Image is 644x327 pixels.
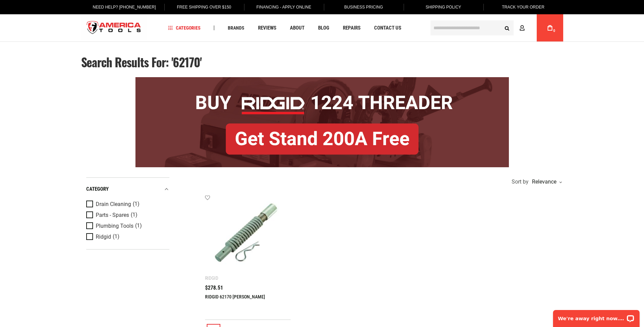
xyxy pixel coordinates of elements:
span: Drain Cleaning [96,201,131,207]
span: Categories [168,25,201,30]
a: About [287,23,308,33]
span: (1) [113,234,119,240]
a: Blog [315,23,332,33]
a: store logo [81,15,147,41]
a: BOGO: Buy RIDGID® 1224 Threader, Get Stand 200A Free! [135,77,509,82]
span: (1) [131,212,137,218]
div: Ridgid [205,275,218,281]
span: $278.51 [205,285,223,291]
button: Search [501,21,514,34]
span: Sort by [512,179,529,185]
span: Contact Us [374,25,401,31]
a: Reviews [255,23,279,33]
span: Blog [318,25,329,31]
span: 0 [553,29,555,33]
img: RIDGID 62170 ROD HOLDER [212,202,284,274]
span: (1) [135,223,142,229]
a: 0 [544,14,556,41]
span: Search results for: '62170' [81,53,202,71]
span: Ridgid [96,234,111,240]
a: Plumbing Tools (1) [86,222,168,230]
div: category [86,185,169,194]
a: Brands [225,23,247,33]
span: Parts - Spares [96,212,129,218]
img: America Tools [81,15,147,41]
a: Contact Us [371,23,404,33]
span: Shipping Policy [426,5,461,10]
span: Plumbing Tools [96,223,133,229]
img: BOGO: Buy RIDGID® 1224 Threader, Get Stand 200A Free! [135,77,509,167]
a: Drain Cleaning (1) [86,201,168,208]
a: Repairs [340,23,364,33]
a: RIDGID 62170 [PERSON_NAME] [205,294,265,299]
span: Brands [228,25,244,30]
span: About [290,25,305,31]
span: Reviews [258,25,276,31]
span: Repairs [343,25,361,31]
iframe: LiveChat chat widget [549,306,644,327]
a: Parts - Spares (1) [86,211,168,219]
span: (1) [133,201,140,207]
a: Ridgid (1) [86,233,168,241]
div: Product Filters [86,177,169,249]
div: Relevance [530,179,562,185]
a: Categories [165,23,204,33]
